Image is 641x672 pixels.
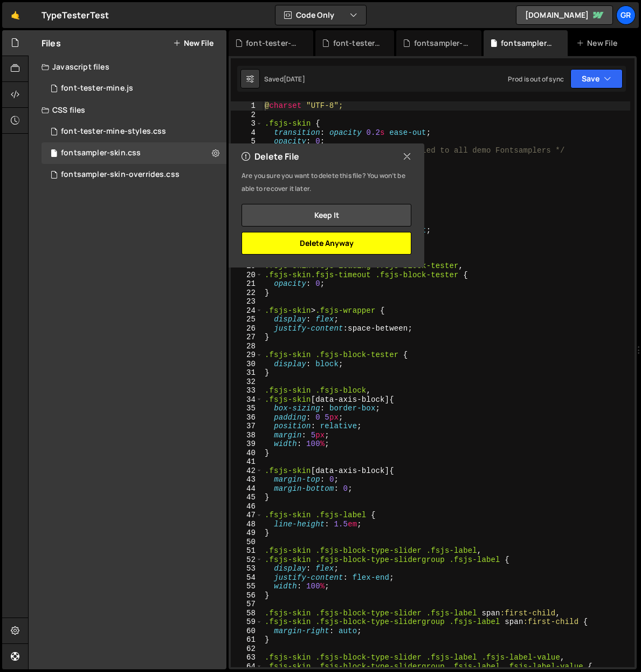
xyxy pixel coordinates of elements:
div: 49 [231,529,263,538]
div: 46 [231,502,263,511]
a: [DOMAIN_NAME] [516,5,613,25]
h2: Files [42,37,61,49]
div: TypeTesterTest [42,9,109,22]
div: 38 [231,431,263,440]
div: 17031/46868.css [42,121,226,142]
div: 50 [231,538,263,547]
div: 17031/46867.js [42,78,226,99]
div: 63 [231,653,263,662]
div: 35 [231,404,263,413]
div: 60 [231,627,263,636]
div: 20 [231,271,263,280]
div: 33 [231,386,263,395]
div: font-tester-mine.js [333,38,382,49]
div: 3 [231,119,263,128]
div: 51 [231,546,263,556]
div: 21 [231,279,263,289]
div: 1 [231,101,263,111]
div: 54 [231,573,263,582]
div: 55 [231,582,263,591]
div: 17031/46795.css [42,142,226,164]
div: [DATE] [284,74,305,84]
div: 53 [231,564,263,573]
div: font-tester-mine.js [61,84,133,93]
div: 45 [231,493,263,502]
div: fontsampler-skin-overrides.css [414,38,468,49]
div: 17031/46814.css [42,164,226,186]
div: CSS files [29,99,226,121]
a: Gr [616,5,636,25]
div: 47 [231,511,263,520]
div: 52 [231,556,263,565]
p: Are you sure you want to delete this file? You won’t be able to recover it later. [242,169,411,195]
div: 29 [231,351,263,360]
div: 31 [231,368,263,378]
div: font-tester-mine-styles.css [61,127,166,136]
div: 32 [231,378,263,387]
button: Save [570,69,623,88]
button: Delete Anyway [242,232,411,255]
button: New File [173,39,213,47]
a: 🤙 [2,2,29,28]
div: 61 [231,635,263,644]
div: 27 [231,333,263,342]
div: 4 [231,128,263,138]
div: fontsampler-skin.css [61,148,141,158]
div: 26 [231,324,263,333]
div: 34 [231,395,263,404]
div: 59 [231,618,263,627]
div: font-tester-mine-styles.css [246,38,300,49]
div: 5 [231,137,263,146]
div: 37 [231,422,263,431]
div: fontsampler-skin.css [501,38,555,49]
button: Code Only [275,5,366,25]
div: 36 [231,413,263,422]
div: Javascript files [29,56,226,78]
div: 41 [231,457,263,467]
div: 39 [231,440,263,449]
div: Prod is out of sync [508,74,564,84]
div: 40 [231,449,263,458]
div: 24 [231,306,263,316]
div: 2 [231,111,263,120]
div: Saved [264,74,305,84]
div: 22 [231,289,263,298]
div: 43 [231,475,263,484]
div: 56 [231,591,263,600]
button: Keep it [242,204,411,227]
div: 58 [231,609,263,618]
div: New File [576,38,622,49]
h2: Delete File [242,150,299,162]
div: 42 [231,467,263,476]
div: 28 [231,342,263,351]
div: 57 [231,600,263,609]
div: 23 [231,297,263,306]
div: 64 [231,662,263,671]
div: fontsampler-skin-overrides.css [61,170,180,180]
div: 30 [231,360,263,369]
div: 25 [231,315,263,324]
div: 48 [231,520,263,529]
div: 62 [231,644,263,654]
div: 44 [231,484,263,493]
